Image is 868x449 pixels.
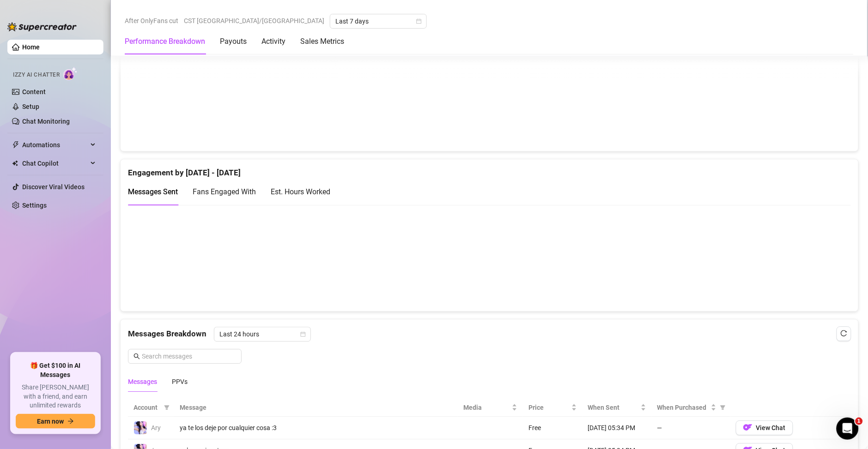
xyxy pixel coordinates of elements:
img: logo-BBDzfeDw.svg [7,22,77,31]
button: Earn nowarrow-right [16,414,95,429]
div: Payouts [220,36,247,47]
span: calendar [416,18,422,24]
span: 1 [856,418,863,425]
th: Message [174,399,458,417]
td: Free [523,417,583,439]
a: Setup [22,103,39,110]
span: Automations [22,138,88,152]
th: Price [523,399,583,417]
span: calendar [300,331,306,337]
div: Sales Metrics [300,36,344,47]
span: Last 7 days [335,14,421,28]
span: Media [463,402,510,413]
th: When Purchased [652,399,730,417]
span: reload [841,330,847,336]
div: Engagement by [DATE] - [DATE] [128,159,851,179]
button: OFView Chat [736,420,793,435]
span: Last 24 hours [219,327,305,341]
span: filter [164,405,170,410]
span: After OnlyFans cut [125,14,178,28]
td: [DATE] 05:34 PM [583,417,652,439]
span: filter [720,405,726,410]
span: filter [718,401,728,414]
span: Izzy AI Chatter [13,71,60,79]
span: Price [528,402,570,413]
a: OFView Chat [736,426,793,433]
iframe: Intercom live chat [837,418,859,440]
div: ya te los deje por cualquier cosa :3 [180,423,452,433]
div: Messages Breakdown [128,327,851,341]
img: OF [743,423,753,432]
span: filter [162,401,171,414]
span: Earn now [37,418,64,425]
a: Content [22,88,46,96]
span: When Sent [588,402,639,413]
span: View Chat [756,424,786,431]
span: Messages Sent [128,187,178,196]
span: Account [134,402,160,413]
span: arrow-right [67,418,74,425]
img: Ary [134,421,147,434]
span: thunderbolt [12,141,19,149]
div: Est. Hours Worked [271,186,330,198]
input: Search messages [142,351,236,361]
span: Fans Engaged With [193,187,256,196]
a: Chat Monitoring [22,118,70,125]
a: Home [22,43,40,51]
span: search [134,353,140,359]
span: CST [GEOGRAPHIC_DATA]/[GEOGRAPHIC_DATA] [184,14,324,28]
img: AI Chatter [63,67,78,80]
span: Share [PERSON_NAME] with a friend, and earn unlimited rewards [16,383,95,410]
img: Chat Copilot [12,160,18,167]
span: When Purchased [657,402,709,413]
div: Activity [261,36,285,47]
span: 🎁 Get $100 in AI Messages [16,361,95,379]
a: Discover Viral Videos [22,183,85,191]
div: PPVs [172,377,188,387]
td: — [652,417,730,439]
span: Chat Copilot [22,156,88,171]
th: When Sent [583,399,652,417]
span: Ary [151,424,161,431]
a: Settings [22,202,47,209]
th: Media [458,399,523,417]
div: Messages [128,377,157,387]
div: Performance Breakdown [125,36,205,47]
